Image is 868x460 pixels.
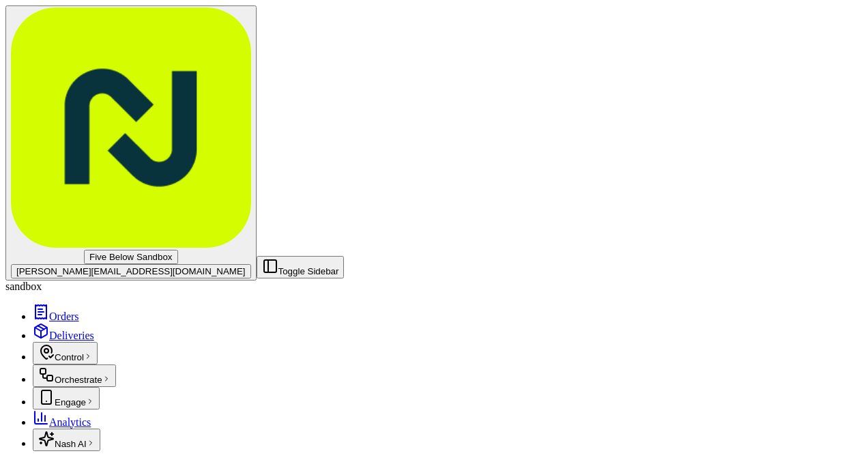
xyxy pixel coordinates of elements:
span: Five Below Sandbox [89,252,173,262]
span: Deliveries [49,330,94,341]
span: Control [55,352,84,362]
button: Engage [33,387,100,409]
a: Deliveries [33,330,94,341]
button: Five Below Sandbox[PERSON_NAME][EMAIL_ADDRESS][DOMAIN_NAME] [5,5,257,281]
button: Control [33,342,98,364]
span: Orders [49,311,79,322]
span: [PERSON_NAME][EMAIL_ADDRESS][DOMAIN_NAME] [16,266,246,276]
a: Analytics [33,416,91,428]
span: Toggle Sidebar [278,266,339,276]
button: Toggle Sidebar [257,256,345,278]
button: Five Below Sandbox [84,250,178,264]
button: Nash AI [33,429,100,451]
a: Orders [33,311,79,322]
span: Nash AI [55,439,87,449]
button: [PERSON_NAME][EMAIL_ADDRESS][DOMAIN_NAME] [11,264,251,278]
div: sandbox [5,281,863,293]
span: Analytics [49,416,91,428]
button: Orchestrate [33,364,116,387]
span: Engage [55,397,86,407]
span: Orchestrate [55,375,102,385]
